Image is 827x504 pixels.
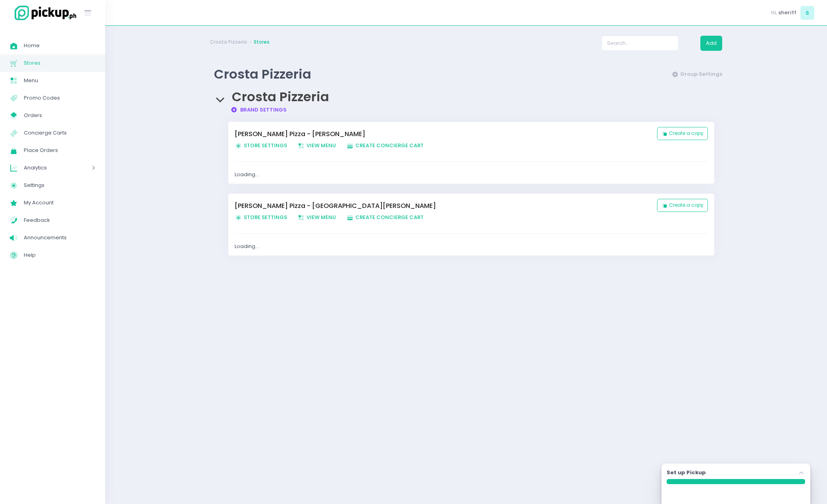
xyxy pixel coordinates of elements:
[24,58,95,68] span: Stores
[657,199,708,212] button: Create a copy
[24,93,95,103] span: Promo Codes
[230,106,287,113] a: Brand Settings
[24,250,95,260] span: Help
[800,6,814,20] span: s
[667,469,706,477] label: Set up Pickup
[235,201,649,211] a: [PERSON_NAME] Pizza - [GEOGRAPHIC_DATA][PERSON_NAME]
[235,171,708,179] div: Loading...
[232,88,329,106] span: Crosta Pizzeria
[235,242,708,250] div: Loading...
[700,36,722,51] button: Add
[254,38,270,46] a: Stores
[210,82,722,113] div: Crosta Pizzeria Brand Settings
[671,70,723,78] a: Group Settings
[346,214,424,221] span: Create Concierge Cart
[235,214,287,221] span: Store Settings
[24,180,95,190] span: Settings
[297,142,346,150] a: View Menu
[210,38,247,46] a: Crosta Pizzeria
[771,9,777,17] span: Hi,
[235,142,287,149] span: Store Settings
[346,142,424,149] span: Create Concierge Cart
[24,145,95,156] span: Place Orders
[24,75,95,86] span: Menu
[346,142,434,150] a: Create Concierge Cart
[657,127,708,140] button: Create a copy
[24,215,95,225] span: Feedback
[24,40,95,51] span: Home
[24,110,95,121] span: Orders
[297,142,336,149] span: View Menu
[235,142,297,150] a: Store Settings
[235,214,297,221] a: Store Settings
[210,114,722,281] div: Crosta Pizzeria Brand Settings
[297,214,346,221] a: View Menu
[24,128,95,138] span: Concierge Carts
[235,129,649,139] a: [PERSON_NAME] Pizza - [PERSON_NAME]
[24,163,69,173] span: Analytics
[24,233,95,243] span: Announcements
[778,9,796,17] span: sheriff
[10,4,77,21] img: logo
[297,214,336,221] span: View Menu
[601,36,679,51] input: Search...
[214,65,311,83] span: Crosta Pizzeria
[24,198,95,208] span: My Account
[346,214,434,221] a: Create Concierge Cart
